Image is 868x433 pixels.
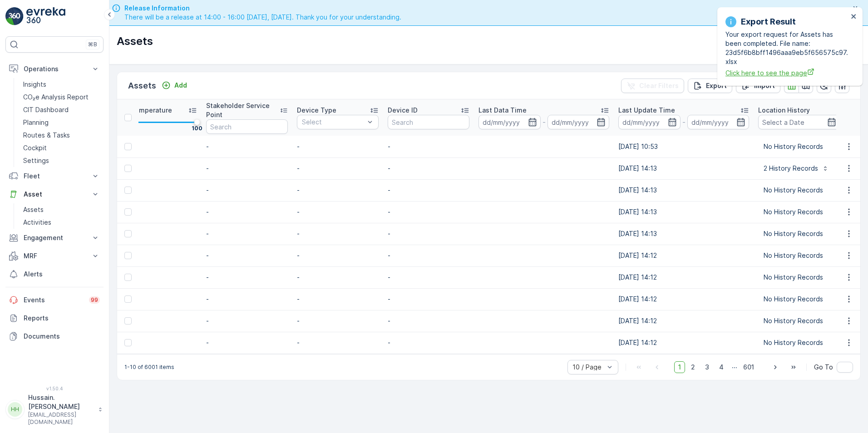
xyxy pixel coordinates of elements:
[5,7,24,25] img: logo
[124,187,132,194] div: Toggle Row Selected
[383,201,474,223] td: -
[124,364,174,371] p: 1-10 of 6001 items
[639,81,679,90] p: Clear Filters
[23,80,46,89] p: Insights
[383,288,474,310] td: -
[124,274,132,281] div: Toggle Row Selected
[614,223,754,245] td: [DATE] 14:13
[24,332,100,341] p: Documents
[614,288,754,310] td: [DATE] 14:12
[614,266,754,288] td: [DATE] 14:12
[124,252,132,259] div: Toggle Row Selected
[764,142,834,151] p: No History Records
[206,295,288,304] p: -
[8,402,22,417] div: HH
[383,223,474,245] td: -
[614,310,754,332] td: [DATE] 14:12
[764,229,834,238] p: No History Records
[764,338,834,347] p: No History Records
[388,106,418,115] p: Device ID
[814,363,833,372] span: Go To
[764,164,818,173] p: 2 History Records
[124,339,132,346] div: Toggle Row Selected
[206,338,288,347] p: -
[687,361,699,373] span: 2
[206,229,288,238] p: -
[24,190,85,199] p: Asset
[701,361,713,373] span: 3
[28,411,94,426] p: [EMAIL_ADDRESS][DOMAIN_NAME]
[614,157,754,179] td: [DATE] 14:13
[20,216,104,229] a: Activities
[23,131,70,140] p: Routes & Tasks
[758,106,810,115] p: Location History
[542,117,546,128] p: -
[388,115,469,129] input: Search
[764,251,834,260] p: No History Records
[124,208,132,216] div: Toggle Row Selected
[383,157,474,179] td: -
[24,233,85,242] p: Engagement
[20,129,104,142] a: Routes & Tasks
[383,245,474,266] td: -
[23,93,89,102] p: CO₂e Analysis Report
[23,156,49,165] p: Settings
[174,81,187,90] p: Add
[478,115,541,129] input: dd/mm/yyyy
[621,79,684,93] button: Clear Filters
[24,270,100,279] p: Alerts
[758,161,834,176] button: 2 History Records
[5,309,104,327] a: Reports
[674,361,685,373] span: 1
[292,179,383,201] td: -
[758,115,840,129] input: Select a Date
[682,117,686,128] p: -
[20,78,104,91] a: Insights
[5,167,104,185] button: Fleet
[23,105,69,114] p: CIT Dashboard
[764,273,834,282] p: No History Records
[206,207,288,216] p: -
[5,393,104,426] button: HHHussain.[PERSON_NAME][EMAIL_ADDRESS][DOMAIN_NAME]
[115,295,197,304] p: -
[614,332,754,354] td: [DATE] 14:12
[20,103,104,116] a: CIT Dashboard
[5,265,104,283] a: Alerts
[115,229,197,238] p: -
[23,205,44,214] p: Assets
[614,245,754,266] td: [DATE] 14:12
[764,316,834,325] p: No History Records
[88,41,97,48] p: ⌘B
[383,332,474,354] td: -
[614,201,754,223] td: [DATE] 14:13
[206,164,288,173] p: -
[547,115,610,129] input: dd/mm/yyyy
[91,296,98,304] p: 99
[383,179,474,201] td: -
[20,154,104,167] a: Settings
[115,106,172,115] p: Last Temperature
[292,201,383,223] td: -
[124,295,132,303] div: Toggle Row Selected
[124,4,401,13] span: Release Information
[618,106,675,115] p: Last Update Time
[124,165,132,172] div: Toggle Row Selected
[24,172,85,181] p: Fleet
[764,207,834,216] p: No History Records
[24,64,85,74] p: Operations
[614,136,754,157] td: [DATE] 10:53
[706,81,727,90] p: Export
[115,164,197,173] p: -
[688,79,732,93] button: Export
[741,15,796,28] p: Export Result
[115,273,197,282] p: -
[20,116,104,129] a: Planning
[206,142,288,151] p: -
[618,115,681,129] input: dd/mm/yyyy
[24,295,84,305] p: Events
[292,288,383,310] td: -
[725,68,848,78] span: Click here to see the page
[24,251,85,261] p: MRF
[292,310,383,332] td: -
[117,34,153,49] p: Assets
